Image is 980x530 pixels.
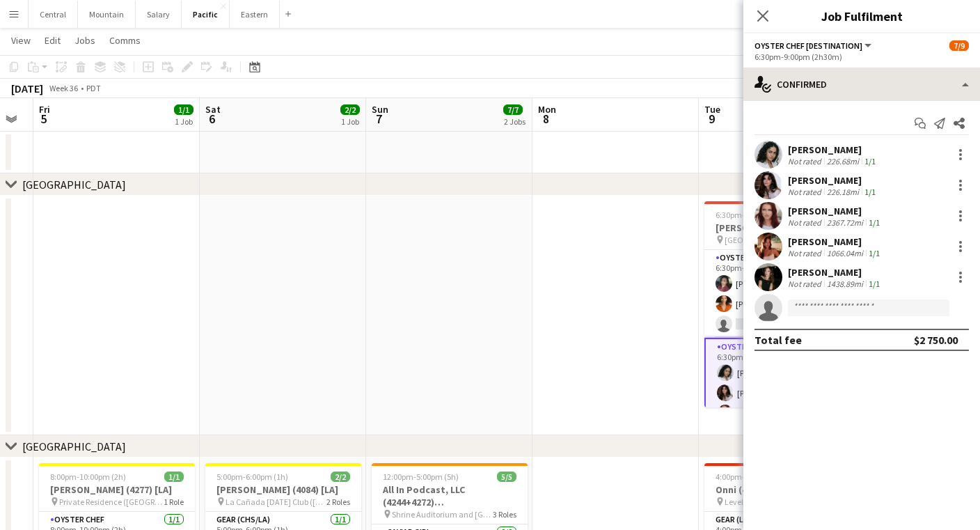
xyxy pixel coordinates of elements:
button: Central [29,1,78,28]
span: 7/7 [503,104,523,115]
span: [GEOGRAPHIC_DATA] [725,235,801,245]
span: 7/9 [949,40,969,51]
div: 1066.04mi [824,248,866,258]
div: [PERSON_NAME] [788,174,878,187]
app-skills-label: 1/1 [864,187,876,197]
div: 6:30pm-9:00pm (2h30m) [754,52,969,62]
h3: [PERSON_NAME] (4277) [LA] [39,483,195,496]
h3: [PERSON_NAME] (4084) [LA] [205,483,361,496]
h3: [PERSON_NAME] (4186) [LV] [704,221,860,234]
span: 6:30pm-9:00pm (2h30m) [716,210,803,220]
span: Sat [205,103,221,116]
span: Edit [45,34,61,47]
span: Fri [39,103,50,116]
span: Tue [704,103,720,116]
div: [PERSON_NAME] [788,266,883,279]
span: 4:00pm-8:00pm (4h) [716,471,787,482]
app-skills-label: 1/1 [864,156,876,166]
h3: Job Fulfilment [743,7,980,25]
button: Oyster Chef [DESTINATION] [754,40,874,51]
span: 2/2 [331,471,350,482]
div: Not rated [788,248,824,258]
div: Confirmed [743,68,980,101]
span: La Cañada [DATE] Club ([GEOGRAPHIC_DATA], [GEOGRAPHIC_DATA]) [226,497,326,507]
app-skills-label: 1/1 [869,279,880,289]
app-job-card: 6:30pm-9:00pm (2h30m)7/9[PERSON_NAME] (4186) [LV] [GEOGRAPHIC_DATA]2 RolesOyster Chef4A2/36:30pm-... [704,201,860,407]
span: 1/1 [164,471,184,482]
div: Not rated [788,187,824,197]
a: View [6,31,36,49]
span: 8 [536,111,556,127]
span: Oyster Chef [DESTINATION] [754,40,862,51]
div: 2367.72mi [824,217,866,228]
span: Level [GEOGRAPHIC_DATA] - [GEOGRAPHIC_DATA] [725,497,825,507]
span: Shrine Auditorium and [GEOGRAPHIC_DATA] [392,509,493,520]
span: Jobs [74,34,95,47]
div: [PERSON_NAME] [788,143,878,156]
app-card-role: Oyster Chef [DESTINATION]15A5/66:30pm-9:00pm (2h30m)[PERSON_NAME][PERSON_NAME] [704,338,860,489]
div: Not rated [788,217,824,228]
div: 1 Job [341,116,359,127]
app-skills-label: 1/1 [869,217,880,228]
span: 8:00pm-10:00pm (2h) [50,471,126,482]
div: 226.68mi [824,156,862,166]
div: PDT [86,83,101,93]
span: Private Residence ([GEOGRAPHIC_DATA], [GEOGRAPHIC_DATA]) [59,497,164,507]
h3: All In Podcast, LLC (4244+4272) [[GEOGRAPHIC_DATA]] [372,483,528,508]
a: Edit [39,31,66,49]
div: [PERSON_NAME] [788,205,883,217]
span: 12:00pm-5:00pm (5h) [383,471,459,482]
div: 1 Job [175,116,193,127]
span: 5:00pm-6:00pm (1h) [216,471,288,482]
button: Eastern [230,1,280,28]
span: View [11,34,31,47]
span: 6 [203,111,221,127]
span: 7 [370,111,388,127]
a: Comms [104,31,146,49]
a: Jobs [69,31,101,49]
button: Mountain [78,1,136,28]
span: 9 [702,111,720,127]
div: Not rated [788,156,824,166]
span: 1 Role [164,497,184,507]
span: 2/2 [340,104,360,115]
button: Salary [136,1,182,28]
span: Mon [538,103,556,116]
span: 5 [37,111,50,127]
span: Comms [109,34,141,47]
div: 1438.89mi [824,279,866,289]
span: 5/5 [497,471,516,482]
div: [DATE] [11,81,43,95]
div: 2 Jobs [504,116,525,127]
h3: Onni (4133) [LA] [704,483,860,496]
div: [GEOGRAPHIC_DATA] [22,439,126,453]
app-card-role: Oyster Chef4A2/36:30pm-9:00pm (2h30m)[PERSON_NAME][PERSON_NAME] [704,250,860,338]
span: 1/1 [174,104,193,115]
span: Sun [372,103,388,116]
div: Total fee [754,333,802,347]
div: Not rated [788,279,824,289]
button: Pacific [182,1,230,28]
app-skills-label: 1/1 [869,248,880,258]
div: $2 750.00 [914,333,958,347]
span: 3 Roles [493,509,516,520]
span: Week 36 [46,83,81,93]
div: [PERSON_NAME] [788,235,883,248]
div: 226.18mi [824,187,862,197]
span: 2 Roles [326,497,350,507]
div: [GEOGRAPHIC_DATA] [22,178,126,192]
